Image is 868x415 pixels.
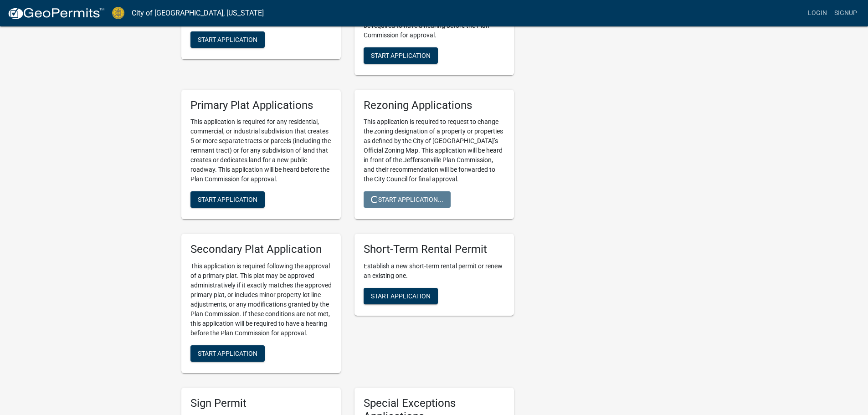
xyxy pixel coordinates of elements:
[198,196,257,203] span: Start Application
[190,99,332,112] h5: Primary Plat Applications
[371,292,431,300] span: Start Application
[190,191,265,208] button: Start Application
[112,7,124,19] img: City of Jeffersonville, Indiana
[364,288,438,304] button: Start Application
[364,47,438,64] button: Start Application
[190,243,332,256] h5: Secondary Plat Application
[190,117,332,184] p: This application is required for any residential, commercial, or industrial subdivision that crea...
[190,261,332,338] p: This application is required following the approval of a primary plat. This plat may be approved ...
[371,51,431,59] span: Start Application
[132,5,264,21] a: City of [GEOGRAPHIC_DATA], [US_STATE]
[190,397,332,410] h5: Sign Permit
[364,99,505,112] h5: Rezoning Applications
[198,36,257,43] span: Start Application
[804,5,831,22] a: Login
[831,5,861,22] a: Signup
[364,243,505,256] h5: Short-Term Rental Permit
[364,261,505,281] p: Establish a new short-term rental permit or renew an existing one.
[198,350,257,357] span: Start Application
[371,196,443,203] span: Start Application...
[190,31,265,48] button: Start Application
[364,191,451,208] button: Start Application...
[190,345,265,362] button: Start Application
[364,117,505,184] p: This application is required to request to change the zoning designation of a property or propert...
